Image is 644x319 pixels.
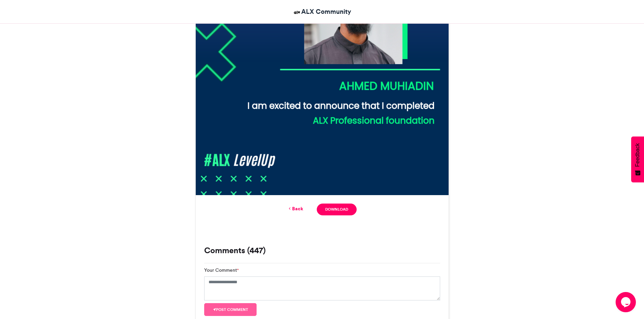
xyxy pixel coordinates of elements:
button: Feedback - Show survey [631,136,644,182]
a: ALX Community [293,7,351,17]
a: Back [287,205,303,212]
iframe: chat widget [616,292,637,312]
a: Download [317,204,356,215]
label: Your Comment [204,267,239,274]
button: Post comment [204,303,257,316]
img: ALX Community [293,8,301,17]
h3: Comments (447) [204,246,440,255]
span: Feedback [635,143,641,167]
